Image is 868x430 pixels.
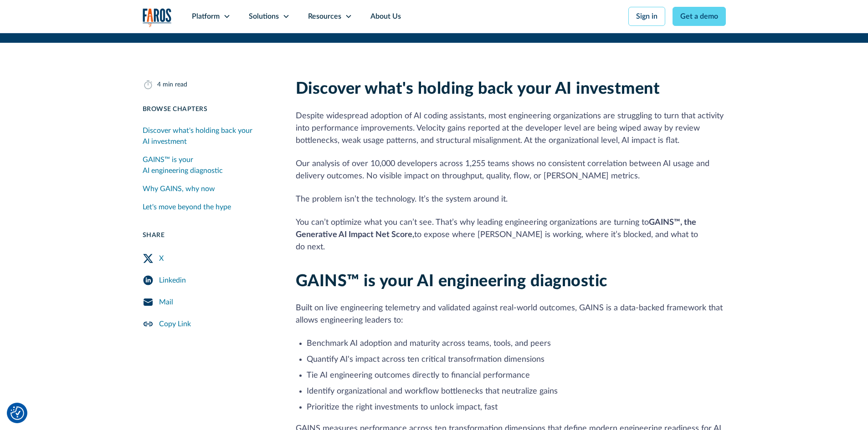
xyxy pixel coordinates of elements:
[307,401,726,414] li: Prioritize the right investments to unlock impact, fast
[296,193,726,206] p: The problem isn’t the technology. It’s the system around it.
[307,369,726,382] li: Tie AI engineering outcomes directly to financial performance
[159,297,173,308] div: Mail
[143,269,274,291] a: LinkedIn Share
[143,8,172,27] img: Logo of the analytics and reporting company Faros.
[143,202,231,212] div: Let's move beyond the hype
[307,338,726,350] li: Benchmark AI adoption and maturity across teams, tools, and peers
[296,158,726,182] p: Our analysis of over 10,000 developers across 1,255 teams shows no consistent correlation between...
[143,231,274,240] div: Share
[307,354,726,366] li: Quantify AI's impact across ten critical transofrmation dimensions
[296,302,726,327] p: Built on live engineering telemetry and validated against real-world outcomes, GAINS is a data-ba...
[159,275,186,286] div: Linkedin
[143,313,274,335] a: Copy Link
[673,7,726,26] a: Get a demo
[143,248,274,269] a: Twitter Share
[296,218,696,239] strong: GAINS™, the Generative AI Impact Net Score,
[10,406,24,420] button: Cookie Settings
[296,272,726,291] h2: GAINS™ is your AI engineering diagnostic
[307,385,726,398] li: Identify organizational and workflow bottlenecks that neutralize gains
[308,11,341,22] div: Resources
[143,151,274,180] a: GAINS™ is your AI engineering diagnostic
[143,180,274,198] a: Why GAINS, why now
[628,7,665,26] a: Sign in
[157,80,161,90] div: 4
[143,8,172,27] a: home
[143,105,274,114] div: Browse Chapters
[249,11,279,22] div: Solutions
[159,253,164,264] div: X
[192,11,220,22] div: Platform
[163,80,187,90] div: min read
[296,110,726,147] p: Despite widespread adoption of AI coding assistants, most engineering organizations are strugglin...
[143,183,215,194] div: Why GAINS, why now
[159,319,191,329] div: Copy Link
[143,198,274,216] a: Let's move beyond the hype
[296,79,726,99] h2: Discover what's holding back your AI investment
[143,154,274,176] div: GAINS™ is your AI engineering diagnostic
[143,125,274,147] div: Discover what's holding back your AI investment
[296,217,726,253] p: You can’t optimize what you can’t see. That’s why leading engineering organizations are turning t...
[143,121,274,151] a: Discover what's holding back your AI investment
[10,406,24,420] img: Revisit consent button
[143,291,274,313] a: Mail Share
